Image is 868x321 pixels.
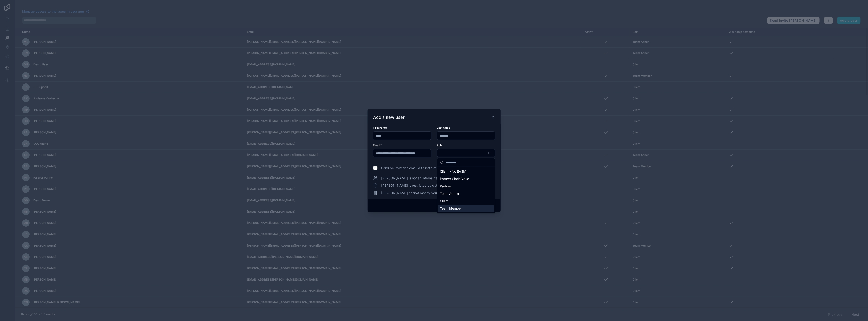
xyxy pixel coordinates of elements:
[437,167,495,213] div: Suggestions
[440,206,462,211] span: Team Member
[373,166,378,170] input: Send an invitation email with instructions to log in
[440,169,466,174] span: Client - No EASM
[440,199,449,203] span: Client
[373,115,405,120] h3: Add a new user
[440,184,451,189] span: Partner
[373,144,380,147] span: Email
[381,176,456,180] span: [PERSON_NAME] is not an internal team member
[437,149,495,157] button: Select Button
[440,191,459,196] span: Team Admin
[437,126,451,129] span: Last name
[440,177,469,181] span: Partner CircleCloud
[381,191,445,195] span: [PERSON_NAME] cannot modify your app
[373,126,387,129] span: First name
[437,144,443,147] span: Role
[381,183,458,188] span: [PERSON_NAME] is restricted by data permissions
[381,166,455,170] span: Send an invitation email with instructions to log in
